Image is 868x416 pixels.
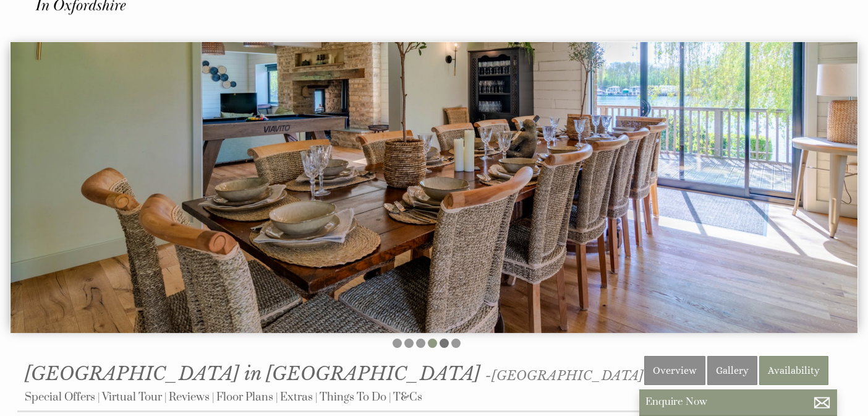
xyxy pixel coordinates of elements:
[393,390,422,404] a: T&Cs
[707,356,757,385] a: Gallery
[25,362,485,385] a: [GEOGRAPHIC_DATA] in [GEOGRAPHIC_DATA]
[645,396,831,409] p: Enquire Now
[491,368,644,384] a: [GEOGRAPHIC_DATA]
[485,368,644,384] span: -
[25,390,95,404] a: Special Offers
[216,390,273,404] a: Floor Plans
[25,362,480,385] span: [GEOGRAPHIC_DATA] in [GEOGRAPHIC_DATA]
[320,390,386,404] a: Things To Do
[169,390,210,404] a: Reviews
[102,390,162,404] a: Virtual Tour
[759,356,828,385] a: Availability
[280,390,313,404] a: Extras
[644,356,705,385] a: Overview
